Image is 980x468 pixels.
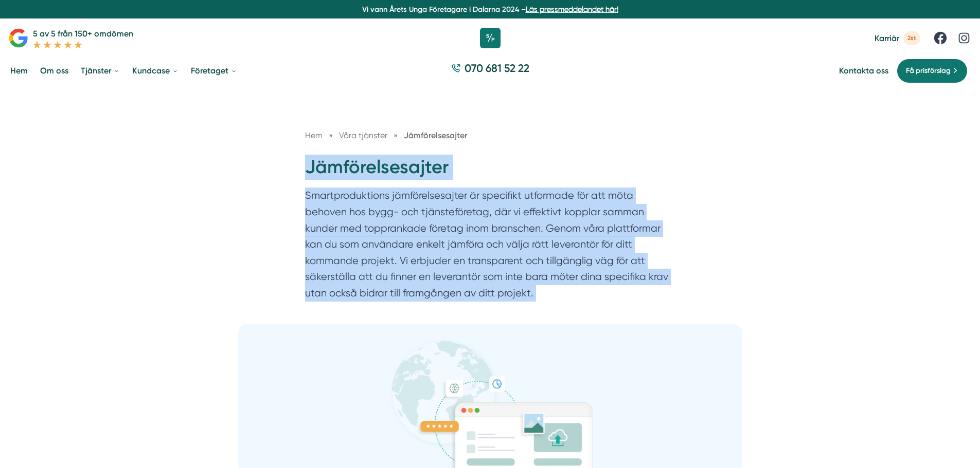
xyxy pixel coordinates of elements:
[875,31,920,45] a: Karriär 2st
[526,5,618,13] a: Läs pressmeddelandet här!
[404,130,467,140] a: Jämförelsesajter
[8,58,30,84] a: Hem
[329,129,333,142] span: »
[839,66,888,76] a: Kontakta oss
[897,59,968,83] a: Få prisförslag
[4,4,976,14] p: Vi vann Årets Unga Företagare i Dalarna 2024 –
[189,58,239,84] a: Företaget
[875,33,899,43] span: Karriär
[394,129,398,142] span: »
[33,27,133,40] p: 5 av 5 från 150+ omdömen
[447,61,533,81] a: 070 681 52 22
[903,31,920,45] span: 2st
[305,155,675,188] h1: Jämförelsesajter
[130,58,181,84] a: Kundcase
[906,65,951,77] span: Få prisförslag
[38,58,70,84] a: Om oss
[305,188,675,306] p: Smartproduktions jämförelsesajter är specifikt utformade för att möta behoven hos bygg- och tjäns...
[465,61,529,76] span: 070 681 52 22
[79,58,122,84] a: Tjänster
[305,130,323,140] a: Hem
[339,130,387,140] span: Våra tjänster
[339,130,389,140] a: Våra tjänster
